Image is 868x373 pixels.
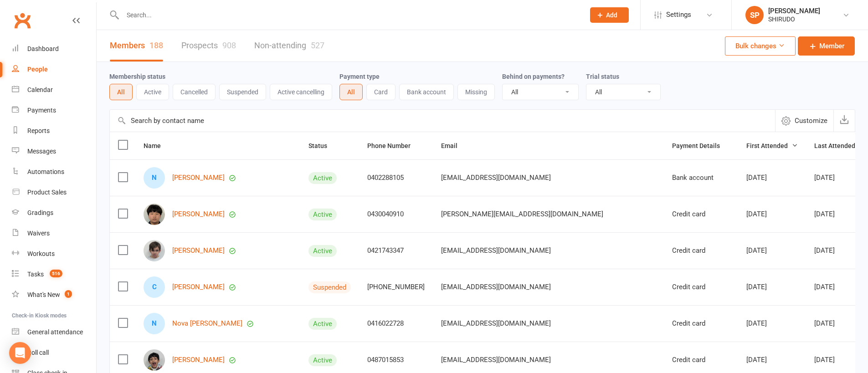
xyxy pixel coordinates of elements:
a: Workouts [12,244,96,264]
div: 0416022728 [367,320,425,327]
div: [PHONE_NUMBER] [367,283,425,291]
span: [EMAIL_ADDRESS][DOMAIN_NAME] [441,242,551,259]
span: Email [441,142,467,149]
span: [EMAIL_ADDRESS][DOMAIN_NAME] [441,278,551,296]
label: Behind on payments? [502,73,565,80]
div: Workouts [27,250,55,257]
a: Gradings [12,203,96,223]
div: [DATE] [746,210,798,218]
a: [PERSON_NAME] [172,210,225,218]
button: Customize [775,110,833,132]
button: Status [308,140,337,151]
a: Tasks 516 [12,264,96,285]
span: [EMAIL_ADDRESS][DOMAIN_NAME] [441,315,551,332]
div: [DATE] [746,356,798,364]
div: 908 [222,41,236,50]
a: What's New1 [12,285,96,305]
div: Nadia [144,167,165,189]
div: SHIRUDO [768,15,820,23]
button: Phone Number [367,140,421,151]
div: Credit card [672,283,730,291]
div: Waivers [27,230,50,237]
span: [EMAIL_ADDRESS][DOMAIN_NAME] [441,351,551,368]
button: First Attended [746,140,798,151]
span: First Attended [746,142,798,149]
div: [DATE] [814,283,865,291]
div: General attendance [27,328,83,336]
div: [DATE] [746,283,798,291]
input: Search... [120,9,578,21]
span: Payment Details [672,142,730,149]
div: Active [308,245,337,257]
button: Payment Details [672,140,730,151]
button: All [109,84,133,100]
div: Messages [27,148,56,155]
div: [PERSON_NAME] [768,7,820,15]
button: Active [136,84,169,100]
div: Active [308,172,337,184]
button: Bulk changes [725,36,796,56]
label: Payment type [339,73,380,80]
div: Credit card [672,320,730,327]
button: Missing [457,84,495,100]
div: 0421743347 [367,247,425,255]
button: Bank account [399,84,454,100]
div: Active [308,209,337,220]
a: Prospects908 [181,30,236,61]
span: Last Attended [814,142,865,149]
div: 527 [311,41,324,50]
a: Automations [12,162,96,182]
a: Waivers [12,223,96,244]
span: [PERSON_NAME][EMAIL_ADDRESS][DOMAIN_NAME] [441,205,603,223]
div: Gradings [27,209,53,216]
div: [DATE] [746,247,798,255]
span: Phone Number [367,142,421,149]
a: Product Sales [12,182,96,203]
img: Daniel [144,204,165,225]
button: Name [144,140,171,151]
div: Nova [144,313,165,334]
a: Member [798,36,855,56]
div: 188 [149,41,163,50]
div: 0487015853 [367,356,425,364]
div: Automations [27,168,64,175]
div: [DATE] [814,320,865,327]
div: [DATE] [814,247,865,255]
div: 0430040910 [367,210,425,218]
div: 0402288105 [367,174,425,182]
div: [DATE] [746,320,798,327]
div: [DATE] [814,210,865,218]
div: People [27,66,48,73]
button: Email [441,140,467,151]
div: Bank account [672,174,730,182]
a: Clubworx [11,9,34,32]
div: Product Sales [27,189,67,196]
a: [PERSON_NAME] [172,247,225,255]
button: Suspended [219,84,266,100]
div: Payments [27,107,56,114]
label: Trial status [586,73,619,80]
div: Dashboard [27,45,59,52]
label: Membership status [109,73,165,80]
div: Tasks [27,271,44,278]
a: Dashboard [12,39,96,59]
div: SP [745,6,764,24]
a: General attendance kiosk mode [12,322,96,342]
a: Non-attending527 [254,30,324,61]
button: Last Attended [814,140,865,151]
div: Cara [144,276,165,298]
button: Active cancelling [270,84,332,100]
a: Reports [12,121,96,141]
div: Active [308,318,337,330]
div: Credit card [672,210,730,218]
a: People [12,59,96,80]
a: Payments [12,100,96,121]
input: Search by contact name [110,110,775,132]
span: Customize [795,115,827,126]
img: Liam [144,240,165,261]
div: [DATE] [814,356,865,364]
a: Members188 [110,30,163,61]
button: All [339,84,363,100]
a: Nova [PERSON_NAME] [172,320,242,327]
a: Messages [12,141,96,162]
